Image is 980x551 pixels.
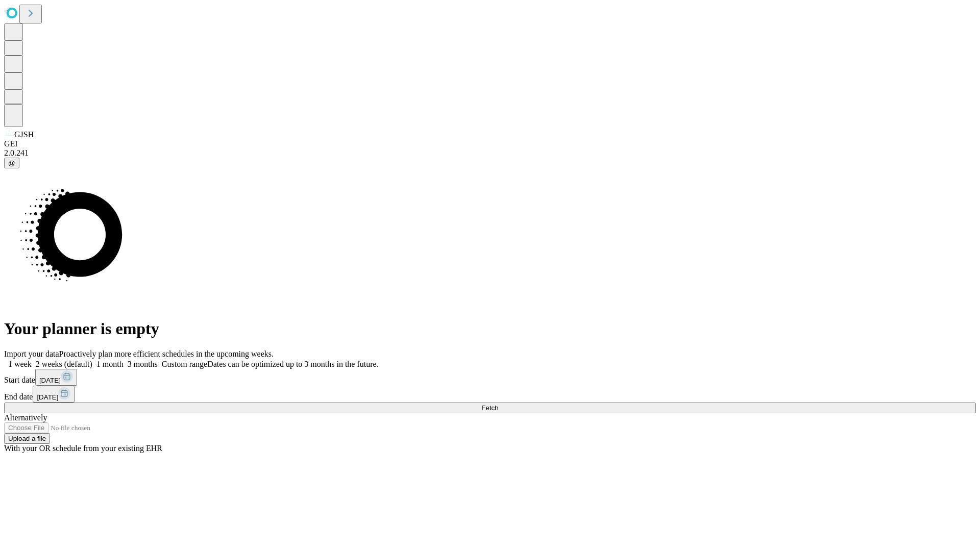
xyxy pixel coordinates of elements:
span: With your OR schedule from your existing EHR [4,444,162,453]
span: Custom range [162,360,207,368]
span: [DATE] [37,393,58,401]
div: GEI [4,139,976,148]
span: Import your data [4,349,59,358]
span: [DATE] [39,377,61,384]
button: @ [4,158,19,168]
span: GJSH [14,130,34,139]
button: [DATE] [35,369,77,386]
span: Proactively plan more efficient schedules in the upcoming weeks. [59,349,274,358]
div: 2.0.241 [4,148,976,158]
span: 1 week [8,360,32,368]
h1: Your planner is empty [4,319,976,338]
button: Upload a file [4,433,50,444]
button: Fetch [4,403,976,413]
span: @ [8,159,15,167]
div: End date [4,386,976,403]
span: Dates can be optimized up to 3 months in the future. [207,360,378,368]
span: Alternatively [4,413,47,422]
span: 1 month [96,360,124,368]
button: [DATE] [33,386,75,403]
span: 2 weeks (default) [36,360,92,368]
span: 3 months [128,360,158,368]
span: Fetch [481,404,498,412]
div: Start date [4,369,976,386]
